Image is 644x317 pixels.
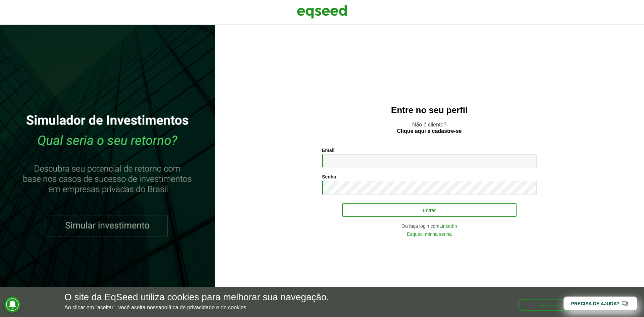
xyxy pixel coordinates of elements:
p: Ao clicar em "aceitar", você aceita nossa . [64,304,329,311]
img: EqSeed Logo [297,3,347,20]
p: Não é cliente? [228,121,631,134]
a: política de privacidade e de cookies [161,305,247,310]
label: Email [322,148,334,153]
label: Senha [322,174,336,179]
div: Ou faça login com [322,224,537,228]
a: Clique aqui e cadastre-se [397,128,462,134]
h2: Entre no seu perfil [228,105,631,115]
a: Esqueci minha senha [407,232,452,236]
h5: O site da EqSeed utiliza cookies para melhorar sua navegação. [64,292,329,303]
a: LinkedIn [439,224,457,228]
button: Entrar [342,203,517,217]
button: Aceitar [518,299,580,311]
